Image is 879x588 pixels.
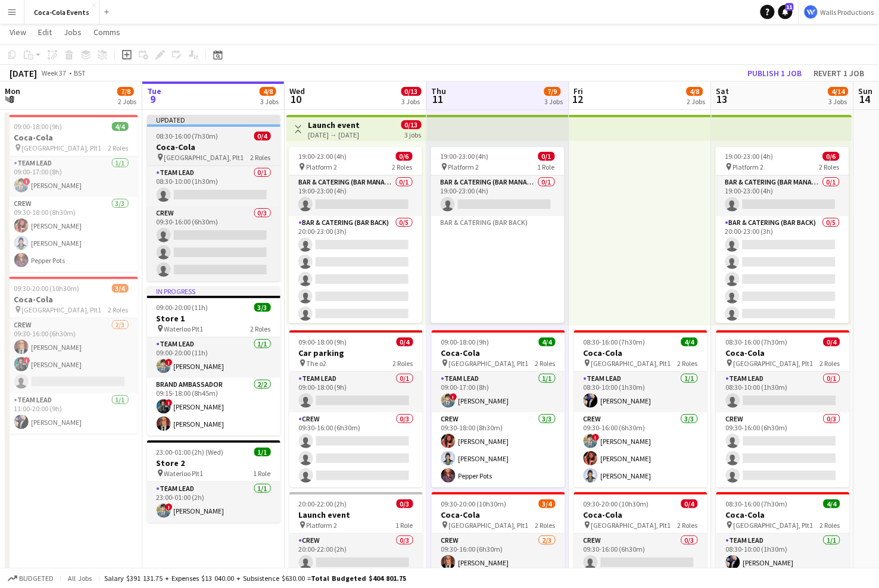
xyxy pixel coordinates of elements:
[574,509,707,520] h3: Coca-Cola
[402,97,421,106] div: 3 Jobs
[164,469,204,478] span: Waterloo Plt1
[716,86,730,96] span: Sat
[544,87,561,96] span: 7/9
[3,92,20,106] span: 8
[432,412,565,487] app-card-role: Crew3/309:30-18:00 (8h30m)[PERSON_NAME][PERSON_NAME]Pepper Pots
[311,574,406,583] span: Total Budgeted $404 801.75
[166,399,173,406] span: !
[432,86,447,96] span: Thu
[591,521,671,530] span: [GEOGRAPHIC_DATA], Plt1
[147,86,161,96] span: Tue
[829,97,848,106] div: 3 Jobs
[716,348,850,358] h3: Coca-Cola
[716,372,850,412] app-card-role: Team Lead0/108:30-10:00 (1h30m)
[288,92,305,106] span: 10
[5,393,138,434] app-card-role: Team Lead1/111:00-20:00 (9h)[PERSON_NAME]
[584,499,649,508] span: 09:30-20:00 (10h30m)
[5,157,138,197] app-card-role: Team Lead1/109:00-17:00 (8h)![PERSON_NAME]
[112,122,129,131] span: 4/4
[5,115,138,272] app-job-card: 09:00-18:00 (9h)4/4Coca-Cola [GEOGRAPHIC_DATA], Plt12 RolesTeam Lead1/109:00-17:00 (8h)![PERSON_N...
[147,115,280,282] app-job-card: Updated08:30-16:00 (7h30m)0/4Coca-Cola [GEOGRAPHIC_DATA], Plt12 RolesTeam Lead0/108:30-10:00 (1h3...
[308,130,360,139] div: [DATE] → [DATE]
[147,458,280,468] h3: Store 2
[859,86,873,96] span: Sun
[108,143,129,152] span: 2 Roles
[397,499,413,508] span: 0/3
[260,87,276,96] span: 4/8
[289,412,423,487] app-card-role: Crew0/309:30-16:00 (6h30m)
[431,147,565,323] div: 19:00-23:00 (4h)0/1 Platform 21 RoleBar & Catering (Bar Manager)0/119:00-23:00 (4h) Bar & Caterin...
[401,120,422,129] span: 0/13
[574,330,707,487] div: 08:30-16:00 (7h30m)4/4Coca-Cola [GEOGRAPHIC_DATA], Plt12 RolesTeam Lead1/108:30-10:00 (1h30m)[PER...
[819,162,840,171] span: 2 Roles
[726,499,788,508] span: 08:30-16:00 (7h30m)
[687,97,706,106] div: 2 Jobs
[254,132,271,140] span: 0/4
[432,330,565,487] div: 09:00-18:00 (9h)4/4Coca-Cola [GEOGRAPHIC_DATA], Plt12 RolesTeam Lead1/109:00-17:00 (8h)![PERSON_N...
[574,412,707,487] app-card-role: Crew3/309:30-16:00 (6h30m)![PERSON_NAME][PERSON_NAME][PERSON_NAME]
[147,378,280,436] app-card-role: Brand Ambassador2/209:15-18:00 (8h45m)![PERSON_NAME][PERSON_NAME]
[432,348,565,358] h3: Coca-Cola
[716,216,849,326] app-card-role: Bar & Catering (Bar Back)0/520:00-23:00 (3h)
[687,87,703,96] span: 4/8
[147,313,280,324] h3: Store 1
[678,359,698,368] span: 2 Roles
[824,499,840,508] span: 4/4
[289,348,423,358] h3: Car parking
[254,448,271,456] span: 1/1
[289,216,422,326] app-card-role: Bar & Catering (Bar Back)0/520:00-23:00 (3h)
[396,521,413,530] span: 1 Role
[804,5,818,19] img: Logo
[584,337,646,346] span: 08:30-16:00 (7h30m)
[678,521,698,530] span: 2 Roles
[441,152,489,161] span: 19:00-23:00 (4h)
[591,359,671,368] span: [GEOGRAPHIC_DATA], Plt1
[89,24,125,40] a: Comms
[716,147,849,323] div: 19:00-23:00 (4h)0/6 Platform 22 RolesBar & Catering (Bar Manager)0/119:00-23:00 (4h) Bar & Cateri...
[538,162,555,171] span: 1 Role
[5,24,31,40] a: View
[23,357,30,364] span: !
[405,129,422,139] div: 3 jobs
[432,372,565,412] app-card-role: Team Lead1/109:00-17:00 (8h)![PERSON_NAME]
[716,176,849,216] app-card-role: Bar & Catering (Bar Manager)0/119:00-23:00 (4h)
[809,65,869,81] button: Revert 1 job
[5,294,138,305] h3: Coca-Cola
[147,142,280,152] h3: Coca-Cola
[59,24,86,40] a: Jobs
[726,337,788,346] span: 08:30-16:00 (7h30m)
[166,503,173,511] span: !
[431,216,565,326] app-card-role-placeholder: Bar & Catering (Bar Back)
[260,97,279,106] div: 3 Jobs
[74,68,86,77] div: BST
[112,284,129,293] span: 3/4
[539,499,556,508] span: 3/4
[715,92,730,106] span: 13
[821,8,874,17] span: Walls Productions
[64,27,82,37] span: Jobs
[535,521,556,530] span: 2 Roles
[251,153,271,162] span: 2 Roles
[401,87,422,96] span: 0/13
[164,324,204,333] span: Waterloo Plt1
[147,166,280,207] app-card-role: Team Lead0/108:30-10:00 (1h30m)
[251,324,271,333] span: 2 Roles
[23,178,30,185] span: !
[5,132,138,143] h3: Coca-Cola
[289,509,423,520] h3: Launch event
[430,92,447,106] span: 11
[147,207,280,282] app-card-role: Crew0/309:30-16:00 (6h30m)
[307,521,338,530] span: Platform 2
[24,1,99,24] button: Coca-Cola Events
[545,97,563,106] div: 3 Jobs
[5,277,138,434] app-job-card: 09:30-20:00 (10h30m)3/4Coca-Cola [GEOGRAPHIC_DATA], Plt12 RolesCrew2/309:30-16:00 (6h30m)[PERSON_...
[299,499,347,508] span: 20:00-22:00 (2h)
[147,337,280,378] app-card-role: Team Lead1/109:00-20:00 (11h)![PERSON_NAME]
[33,24,57,40] a: Edit
[6,572,55,585] button: Budgeted
[574,86,584,96] span: Fri
[743,65,807,81] button: Publish 1 job
[108,305,129,314] span: 2 Roles
[157,303,208,312] span: 09:00-20:00 (11h)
